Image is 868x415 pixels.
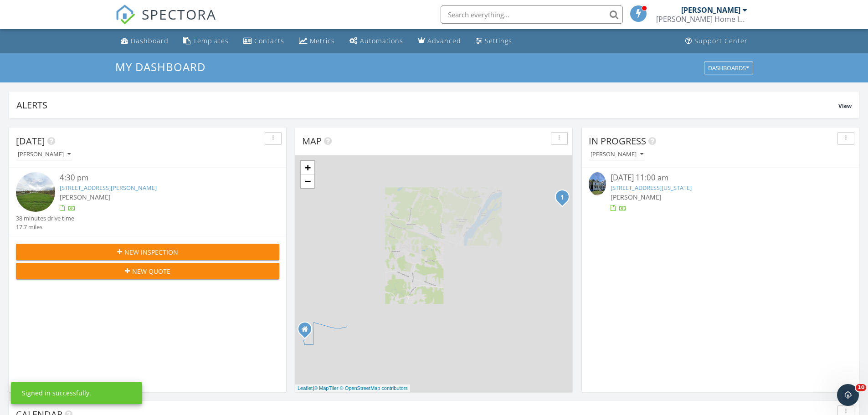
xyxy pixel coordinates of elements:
a: 4:30 pm [STREET_ADDRESS][PERSON_NAME] [PERSON_NAME] 38 minutes drive time 17.7 miles [16,172,279,231]
img: The Best Home Inspection Software - Spectora [115,5,135,25]
a: Advanced [414,33,465,50]
div: Advanced [427,36,461,45]
a: Templates [180,33,232,50]
div: [PERSON_NAME] [681,5,740,15]
span: New Inspection [124,247,178,257]
span: [PERSON_NAME] [60,193,111,201]
div: Metrics [310,36,335,45]
div: [PERSON_NAME] [18,151,71,158]
input: Search everything... [441,5,623,24]
img: 9508897%2Fcover_photos%2FEpHX0oKFalNrDF8z0qS7%2Fsmall.jpg [589,172,606,195]
button: [PERSON_NAME] [16,149,72,161]
a: Support Center [682,33,751,50]
a: Dashboard [117,33,172,50]
div: 17.7 miles [16,223,74,231]
span: [PERSON_NAME] [611,193,662,201]
button: [PERSON_NAME] [589,149,645,161]
div: 17 Payne Ct. , Clifton Park NY 12065 [305,329,310,334]
a: [STREET_ADDRESS][PERSON_NAME] [60,184,157,192]
button: Dashboards [704,61,753,74]
div: Alerts [16,99,838,111]
div: Support Center [694,36,748,45]
i: 1 [560,195,564,201]
a: Leaflet [298,385,313,391]
a: Contacts [240,33,288,50]
div: Contacts [254,36,284,45]
a: Zoom out [301,174,314,188]
div: Dashboard [131,36,169,45]
span: In Progress [589,135,646,147]
a: Zoom in [301,161,314,174]
div: Dashboards [708,65,749,71]
span: 10 [856,384,866,391]
a: © MapTiler [314,385,339,391]
a: [DATE] 11:00 am [STREET_ADDRESS][US_STATE] [PERSON_NAME] [589,172,852,213]
button: New Inspection [16,244,279,260]
a: [STREET_ADDRESS][US_STATE] [611,184,692,192]
div: Signed in successfully. [22,389,91,398]
span: My Dashboard [115,59,205,74]
div: [PERSON_NAME] [591,151,643,158]
a: Settings [472,33,516,50]
span: [DATE] [16,135,45,147]
img: streetview [16,172,55,211]
div: Templates [193,36,229,45]
div: 35 Brott Ln, Schaghticoke, NY 12154 [562,197,568,202]
a: SPECTORA [115,12,216,31]
div: 4:30 pm [60,172,257,184]
div: Palladino Home Inspection [656,15,747,24]
div: Automations [360,36,403,45]
iframe: Intercom live chat [837,384,859,406]
span: Map [302,135,322,147]
span: New Quote [132,266,170,276]
div: [DATE] 11:00 am [611,172,830,184]
span: View [838,102,852,110]
div: 38 minutes drive time [16,214,74,223]
span: SPECTORA [142,5,216,24]
div: Settings [485,36,512,45]
a: © OpenStreetMap contributors [340,385,408,391]
a: Automations (Basic) [346,33,407,50]
button: New Quote [16,263,279,279]
div: | [295,384,410,392]
a: Metrics [295,33,339,50]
